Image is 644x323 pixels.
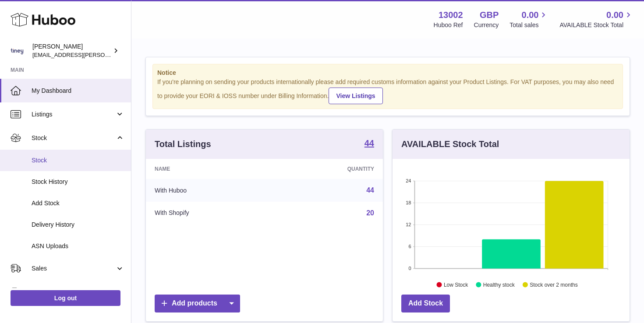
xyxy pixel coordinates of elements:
a: Add Stock [401,295,450,312]
text: Stock over 2 months [530,281,577,288]
text: Healthy stock [483,281,515,288]
span: [EMAIL_ADDRESS][PERSON_NAME][DOMAIN_NAME] [32,51,176,58]
div: Huboo Ref [434,21,463,29]
img: services@tiney.co [11,44,24,57]
text: Low Stock [444,281,468,288]
a: 0.00 AVAILABLE Stock Total [559,9,633,29]
span: 0.00 [606,9,623,21]
a: View Listings [329,88,382,104]
th: Quantity [274,159,383,179]
span: ASN Uploads [32,242,124,250]
a: 0.00 Total sales [510,9,548,29]
span: Add Stock [32,199,124,207]
span: Delivery History [32,221,124,229]
div: Currency [474,21,499,29]
span: Total sales [510,21,548,29]
strong: GBP [480,9,499,21]
span: Stock History [32,178,124,186]
span: My Dashboard [32,87,124,95]
strong: 13002 [439,9,463,21]
text: 6 [408,244,411,249]
span: Stock [32,156,124,165]
span: Sales [32,264,115,273]
a: 44 [366,186,374,194]
text: 12 [406,222,411,227]
h3: AVAILABLE Stock Total [401,138,499,150]
h3: Total Listings [155,138,211,150]
span: 0.00 [522,9,539,21]
td: With Huboo [146,179,274,202]
td: With Shopify [146,202,274,225]
span: AVAILABLE Stock Total [559,21,633,29]
text: 24 [406,178,411,183]
div: [PERSON_NAME] [32,42,111,59]
span: Stock [32,134,115,142]
th: Name [146,159,274,179]
div: If you're planning on sending your products internationally please add required customs informati... [157,78,618,104]
a: Add products [155,295,240,312]
text: 0 [408,266,411,271]
a: 44 [364,139,374,149]
strong: Notice [157,69,618,77]
text: 18 [406,200,411,205]
span: Listings [32,110,115,119]
a: Log out [11,290,120,306]
a: 20 [366,209,374,217]
strong: 44 [364,139,374,147]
